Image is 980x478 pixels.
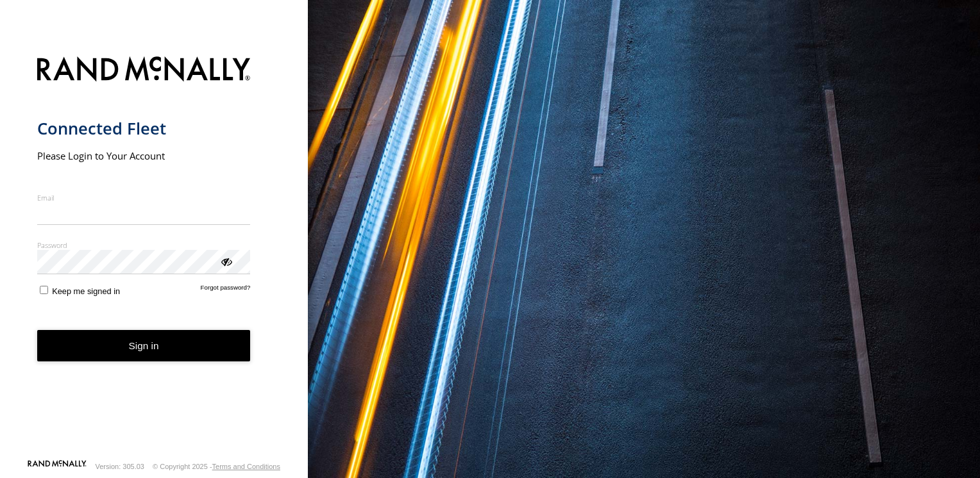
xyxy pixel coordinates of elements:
[37,240,251,250] label: Password
[37,193,251,202] label: Email
[28,460,87,473] a: Visit our Website
[201,284,251,296] a: Forgot password?
[37,49,271,459] form: main
[219,254,232,267] div: ViewPassword
[37,54,251,87] img: Rand McNally
[96,463,144,470] div: Version: 305.03
[37,149,251,162] h2: Please Login to Your Account
[37,330,251,361] button: Sign in
[212,463,280,470] a: Terms and Conditions
[40,286,48,294] input: Keep me signed in
[37,118,251,139] h1: Connected Fleet
[52,286,120,296] span: Keep me signed in
[153,463,280,470] div: © Copyright 2025 -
